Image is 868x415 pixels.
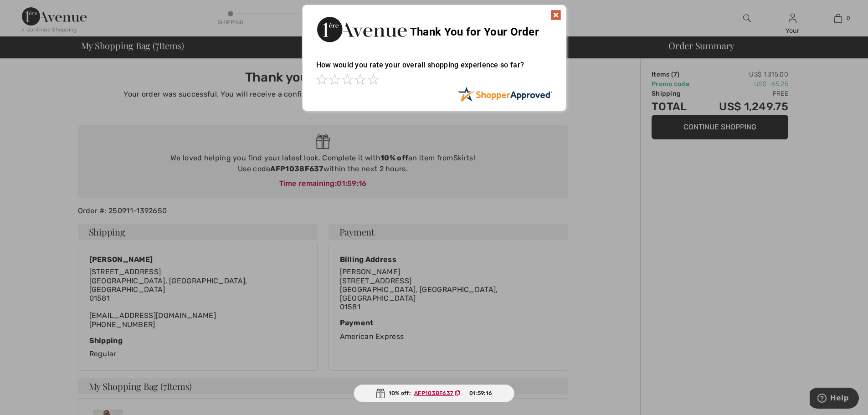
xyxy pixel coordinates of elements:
div: 10% off: [354,384,515,402]
img: x [550,10,561,20]
span: Help [21,6,39,15]
img: Gift.svg [376,389,385,398]
span: 01:59:16 [469,389,492,397]
ins: AFP1038F637 [414,390,453,396]
img: Thank You for Your Order [316,14,407,45]
span: Thank You for Your Order [410,26,539,38]
div: How would you rate your overall shopping experience so far? [316,51,552,87]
